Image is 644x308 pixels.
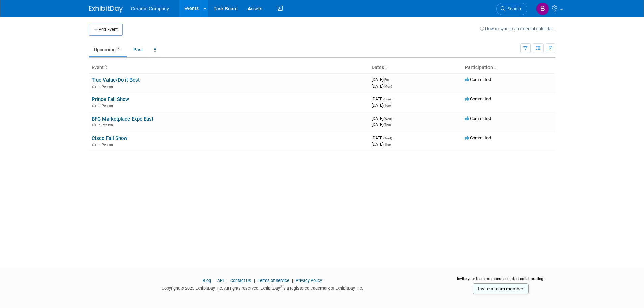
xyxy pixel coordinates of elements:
a: Sort by Event Name [104,65,107,70]
span: [DATE] [372,96,393,101]
a: Sort by Participation Type [493,65,496,70]
span: Search [505,6,521,11]
span: | [225,278,229,283]
a: Search [496,3,527,15]
a: Blog [202,278,211,283]
span: [DATE] [372,116,394,121]
span: (Wed) [383,136,392,140]
img: ExhibitDay [89,6,123,13]
img: In-Person Event [92,85,96,88]
span: (Fri) [383,78,389,82]
img: In-Person Event [92,123,96,126]
img: In-Person Event [92,104,96,107]
a: Contact Us [230,278,251,283]
span: In-Person [98,104,115,108]
span: | [212,278,216,283]
a: Prince Fall Show [92,96,129,102]
span: Committed [465,116,491,121]
a: True Value/Do it Best [92,77,140,83]
a: Cisco Fall Show [92,135,127,141]
span: | [290,278,295,283]
span: [DATE] [372,77,391,82]
a: Upcoming4 [89,43,127,56]
span: (Thu) [383,143,391,146]
span: In-Person [98,143,115,147]
span: Committed [465,96,491,101]
span: - [393,135,394,140]
span: [DATE] [372,142,391,147]
span: Committed [465,135,491,140]
span: - [393,116,394,121]
span: | [252,278,257,283]
a: Invite a team member [473,283,529,294]
a: Privacy Policy [296,278,322,283]
span: [DATE] [372,122,391,127]
div: Copyright © 2025 ExhibitDay, Inc. All rights reserved. ExhibitDay is a registered trademark of Ex... [89,284,436,291]
span: In-Person [98,123,115,127]
span: - [390,77,391,82]
span: 4 [116,46,122,51]
span: [DATE] [372,103,391,108]
span: - [392,96,393,101]
button: Add Event [89,24,123,36]
span: [DATE] [372,84,392,89]
a: API [217,278,224,283]
span: (Wed) [383,117,392,121]
a: Sort by Start Date [384,65,387,70]
a: How to sync to an external calendar... [480,26,555,31]
div: Invite your team members and start collaborating: [446,276,555,286]
span: (Thu) [383,123,391,127]
span: (Sun) [383,97,391,101]
a: Terms of Service [258,278,289,283]
span: (Mon) [383,85,392,88]
span: Committed [465,77,491,82]
span: [DATE] [372,135,394,140]
sup: ® [280,285,282,289]
th: Event [89,62,369,73]
img: Brian Howard [536,2,549,15]
span: Ceramo Company [131,6,169,11]
img: In-Person Event [92,143,96,146]
th: Participation [462,62,555,73]
a: Past [128,43,148,56]
span: In-Person [98,85,115,89]
span: (Tue) [383,104,391,108]
a: BFG Marketplace Expo East [92,116,153,122]
th: Dates [369,62,462,73]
